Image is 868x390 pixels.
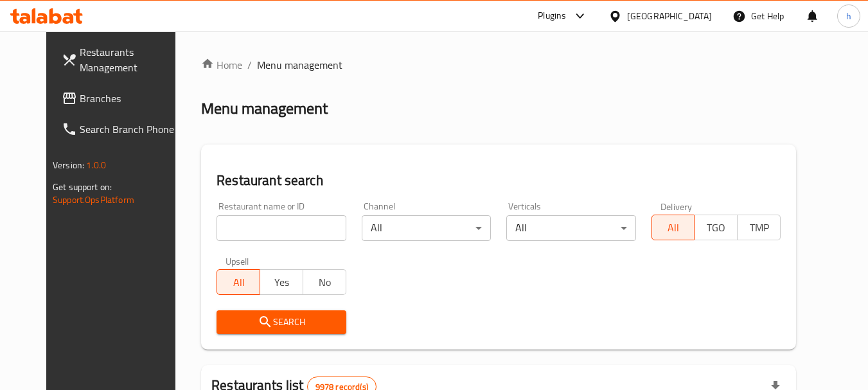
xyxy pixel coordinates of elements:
[201,57,796,73] nav: breadcrumb
[660,202,693,211] label: Delivery
[651,215,695,240] button: All
[308,273,341,292] span: No
[217,171,781,190] h2: Restaurant search
[627,9,712,23] div: [GEOGRAPHIC_DATA]
[53,191,134,208] a: Support.OpsPlatform
[80,44,181,75] span: Restaurants Management
[700,218,732,237] span: TGO
[217,269,260,295] button: All
[257,57,342,73] span: Menu management
[80,121,181,137] span: Search Branch Phone
[201,57,242,73] a: Home
[303,269,346,295] button: No
[226,256,249,265] label: Upsell
[217,310,346,334] button: Search
[506,215,635,241] div: All
[265,273,298,292] span: Yes
[53,157,84,173] span: Version:
[51,114,191,145] a: Search Branch Phone
[53,179,112,195] span: Get support on:
[217,215,346,241] input: Search for restaurant name or ID..
[86,157,106,173] span: 1.0.0
[222,273,255,292] span: All
[80,91,181,106] span: Branches
[260,269,303,295] button: Yes
[538,8,566,24] div: Plugins
[227,314,335,330] span: Search
[743,218,775,237] span: TMP
[657,218,690,237] span: All
[247,57,252,73] li: /
[737,215,781,240] button: TMP
[201,98,328,119] h2: Menu management
[51,37,191,83] a: Restaurants Management
[362,215,491,241] div: All
[51,83,191,114] a: Branches
[846,9,851,23] span: h
[694,215,738,240] button: TGO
